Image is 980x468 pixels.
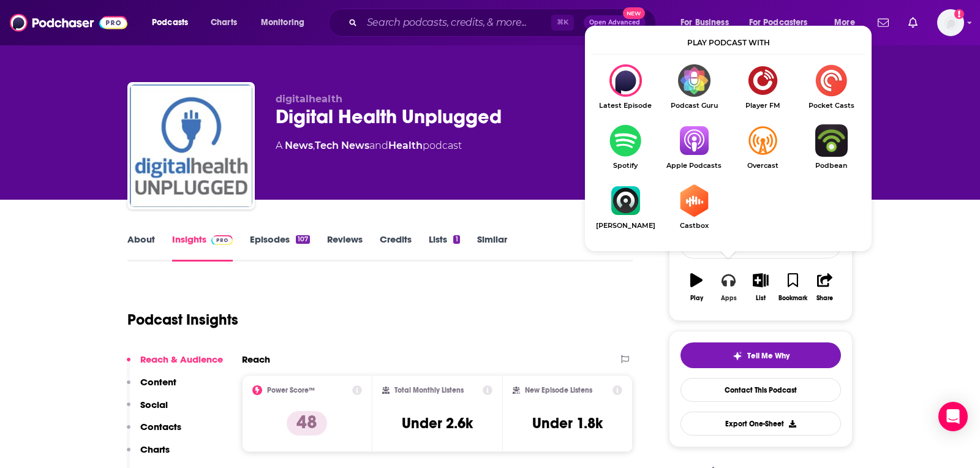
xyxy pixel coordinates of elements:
button: Export One-Sheet [680,412,841,436]
span: Podcasts [152,14,188,31]
span: , [313,140,315,151]
span: Tell Me Why [747,351,790,361]
span: Podbean [797,162,865,170]
p: 48 [287,411,327,436]
button: Share [809,265,841,309]
button: Content [127,376,176,399]
div: Play podcast with [591,32,865,55]
button: Open AdvancedNew [584,15,646,30]
span: Charts [211,14,237,31]
button: open menu [826,13,870,32]
span: New [623,7,645,19]
a: Show notifications dropdown [873,12,894,33]
span: Overcast [728,162,797,170]
a: CastboxCastbox [660,184,728,230]
button: tell me why sparkleTell Me Why [680,342,841,368]
div: List [756,295,766,302]
span: and [369,140,388,151]
a: Similar [477,233,507,262]
div: Open Intercom Messenger [938,402,968,431]
a: Reviews [327,233,363,262]
span: ⌘ K [551,15,574,31]
p: Reach & Audience [140,353,223,365]
a: OvercastOvercast [728,124,797,170]
img: Podchaser - Follow, Share and Rate Podcasts [10,11,127,34]
span: Spotify [591,162,660,170]
button: open menu [143,13,204,32]
div: A podcast [276,138,462,153]
h2: New Episode Listens [525,386,592,394]
button: open menu [252,13,320,32]
img: Digital Health Unplugged [130,85,252,207]
p: Charts [140,443,170,455]
a: Podcast GuruPodcast Guru [660,64,728,110]
a: Castro[PERSON_NAME] [591,184,660,230]
a: Charts [203,13,244,32]
button: Bookmark [777,265,809,309]
div: 107 [296,235,310,244]
button: open menu [741,13,826,32]
span: Logged in as TeemsPR [937,9,964,36]
a: News [285,140,313,151]
div: Apps [721,295,737,302]
a: Episodes107 [250,233,310,262]
button: Social [127,399,168,421]
button: open menu [672,13,744,32]
button: Play [680,265,712,309]
div: 1 [453,235,459,244]
div: Digital Health Unplugged on Latest Episode [591,64,660,110]
span: For Podcasters [749,14,808,31]
button: Show profile menu [937,9,964,36]
button: Reach & Audience [127,353,223,376]
a: SpotifySpotify [591,124,660,170]
button: List [745,265,777,309]
svg: Add a profile image [954,9,964,19]
img: Podchaser Pro [211,235,233,245]
a: Pocket CastsPocket Casts [797,64,865,110]
div: Bookmark [778,295,807,302]
p: Content [140,376,176,388]
a: About [127,233,155,262]
div: Play [690,295,703,302]
p: Social [140,399,168,410]
a: Lists1 [429,233,459,262]
h2: Reach [242,353,270,365]
button: Contacts [127,421,181,443]
a: InsightsPodchaser Pro [172,233,233,262]
span: [PERSON_NAME] [591,222,660,230]
button: Apps [712,265,744,309]
a: Credits [380,233,412,262]
img: tell me why sparkle [733,351,742,361]
span: digitalhealth [276,93,342,105]
span: Latest Episode [591,102,660,110]
span: Castbox [660,222,728,230]
input: Search podcasts, credits, & more... [362,13,551,32]
h2: Power Score™ [267,386,315,394]
h3: Under 2.6k [402,414,473,432]
img: User Profile [937,9,964,36]
div: Share [816,295,833,302]
span: Apple Podcasts [660,162,728,170]
p: Contacts [140,421,181,432]
a: Player FMPlayer FM [728,64,797,110]
span: Player FM [728,102,797,110]
h1: Podcast Insights [127,311,238,329]
a: Contact This Podcast [680,378,841,402]
span: For Business [680,14,729,31]
a: PodbeanPodbean [797,124,865,170]
span: Pocket Casts [797,102,865,110]
h2: Total Monthly Listens [394,386,464,394]
a: Tech News [315,140,369,151]
a: Show notifications dropdown [903,12,922,33]
button: Charts [127,443,170,466]
a: Apple PodcastsApple Podcasts [660,124,728,170]
span: More [834,14,855,31]
div: Search podcasts, credits, & more... [340,9,668,37]
h3: Under 1.8k [532,414,603,432]
a: Health [388,140,423,151]
span: Podcast Guru [660,102,728,110]
span: Monitoring [261,14,304,31]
